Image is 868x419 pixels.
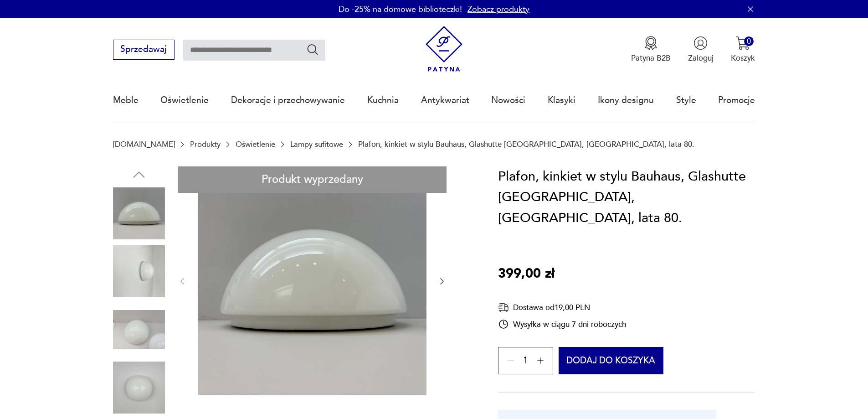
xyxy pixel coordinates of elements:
a: [DOMAIN_NAME] [113,140,175,149]
a: Zobacz produkty [467,4,529,15]
img: Ikona dostawy [498,302,509,313]
a: Meble [113,79,139,121]
a: Produkty [190,140,221,149]
img: Zdjęcie produktu Plafon, kinkiet w stylu Bauhaus, Glashutte Limburg, Niemcy, lata 80. [113,245,165,297]
a: Nowości [491,79,525,121]
a: Ikony designu [598,79,654,121]
button: Sprzedawaj [113,40,175,60]
img: Zdjęcie produktu Plafon, kinkiet w stylu Bauhaus, Glashutte Limburg, Niemcy, lata 80. [113,362,165,414]
img: Patyna - sklep z meblami i dekoracjami vintage [421,26,467,72]
a: Oświetlenie [236,140,275,149]
p: Patyna B2B [631,53,671,63]
a: Klasyki [548,79,575,121]
button: Patyna B2B [631,36,671,63]
img: Ikona koszyka [736,36,750,50]
p: Koszyk [731,53,755,63]
p: Do -25% na domowe biblioteczki! [339,4,462,15]
a: Antykwariat [421,79,469,121]
h1: Plafon, kinkiet w stylu Bauhaus, Glashutte [GEOGRAPHIC_DATA], [GEOGRAPHIC_DATA], lata 80. [498,166,755,229]
a: Style [676,79,696,121]
a: Sprzedawaj [113,47,175,54]
img: Zdjęcie produktu Plafon, kinkiet w stylu Bauhaus, Glashutte Limburg, Niemcy, lata 80. [113,187,165,239]
img: Ikona medalu [644,36,658,50]
img: Ikonka użytkownika [693,36,708,50]
div: 0 [744,36,754,46]
img: Zdjęcie produktu Plafon, kinkiet w stylu Bauhaus, Glashutte Limburg, Niemcy, lata 80. [113,304,165,356]
img: Zdjęcie produktu Plafon, kinkiet w stylu Bauhaus, Glashutte Limburg, Niemcy, lata 80. [198,166,426,395]
a: Dekoracje i przechowywanie [231,79,345,121]
a: Ikona medaluPatyna B2B [631,36,671,63]
button: Zaloguj [688,36,714,63]
a: Lampy sufitowe [290,140,343,149]
p: Zaloguj [688,53,714,63]
a: Promocje [718,79,755,121]
a: Oświetlenie [160,79,209,121]
p: Plafon, kinkiet w stylu Bauhaus, Glashutte [GEOGRAPHIC_DATA], [GEOGRAPHIC_DATA], lata 80. [358,140,694,149]
p: 399,00 zł [498,264,555,285]
a: Kuchnia [367,79,399,121]
div: Wysyłka w ciągu 7 dni roboczych [498,319,626,330]
button: Dodaj do koszyka [559,347,664,374]
div: Produkt wyprzedany [178,166,447,193]
button: Szukaj [306,43,319,56]
span: 1 [523,357,528,365]
button: 0Koszyk [731,36,755,63]
div: Dostawa od 19,00 PLN [498,302,626,313]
